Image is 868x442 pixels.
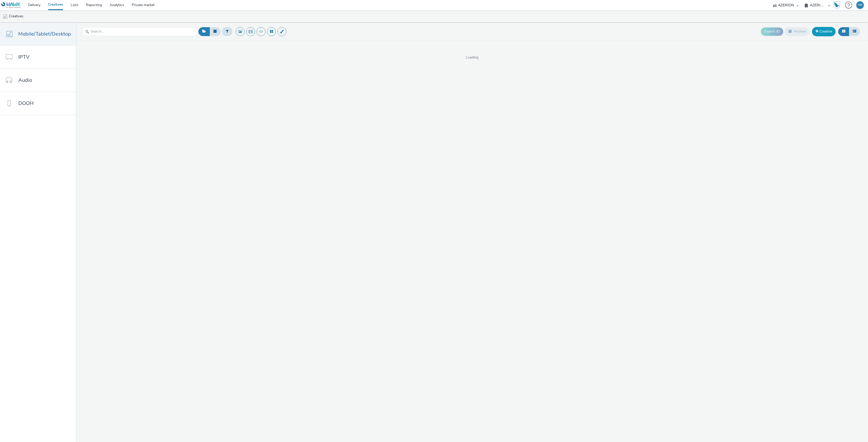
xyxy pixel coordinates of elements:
[833,1,843,9] a: Hawk Academy
[18,76,32,84] span: Audio
[83,27,197,36] input: Search...
[761,27,783,36] button: Export ID
[3,14,8,19] img: mobile
[1,2,21,8] img: undefined Logo
[838,27,849,36] button: Grid
[833,1,841,9] img: Hawk Academy
[18,53,30,61] span: IPTV
[18,30,71,38] span: Mobile/Tablet/Desktop
[76,55,868,60] span: Loading
[849,27,860,36] button: Table
[785,27,810,36] button: Archive
[18,100,34,107] span: DOOH
[858,1,863,9] div: HK
[812,27,836,36] a: Creative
